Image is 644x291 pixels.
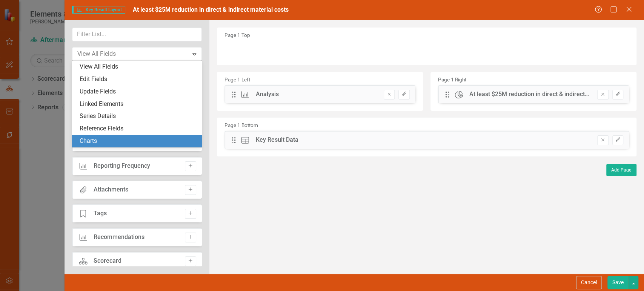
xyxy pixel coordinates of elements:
[80,112,197,121] div: Series Details
[94,185,128,194] div: Attachments
[94,233,144,242] div: Recommendations
[576,276,602,289] button: Cancel
[72,6,125,14] span: Key Result Layout
[94,209,107,218] div: Tags
[224,32,250,38] small: Page 1 Top
[607,276,629,289] button: Save
[80,137,197,145] div: Charts
[438,77,466,83] small: Page 1 Right
[256,136,298,144] div: Key Result Data
[80,124,197,133] div: Reference Fields
[469,90,590,99] div: At least $25M reduction in direct & indirect material costs
[94,257,121,265] div: Scorecard
[72,28,202,41] input: Filter List...
[133,6,289,13] span: At least $25M reduction in direct & indirect material costs
[606,164,636,176] button: Add Page
[256,90,279,99] div: Analysis
[224,122,258,128] small: Page 1 Bottom
[80,87,197,96] div: Update Fields
[80,63,197,71] div: View All Fields
[80,100,197,109] div: Linked Elements
[224,77,250,83] small: Page 1 Left
[80,75,197,84] div: Edit Fields
[94,162,150,170] div: Reporting Frequency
